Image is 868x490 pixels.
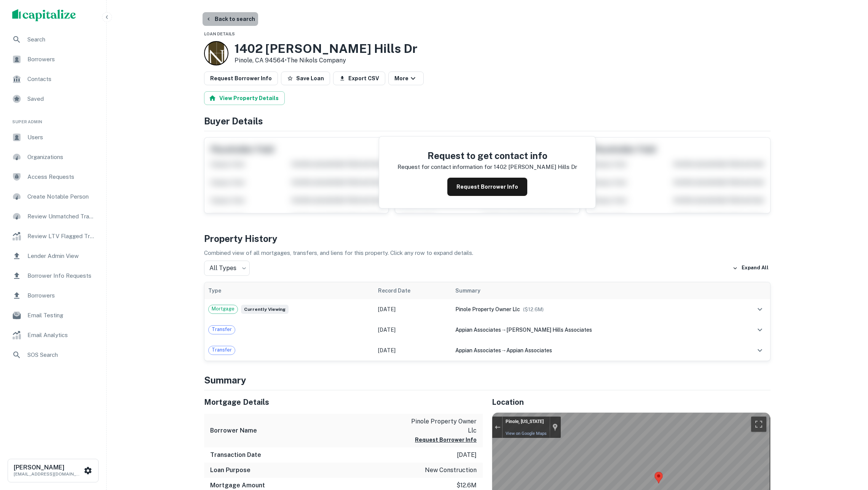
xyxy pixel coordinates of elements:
[830,429,868,466] iframe: Chat Widget
[506,327,592,333] span: [PERSON_NAME] hills associates
[6,267,100,285] a: Borrower Info Requests
[457,450,477,460] p: [DATE]
[12,9,76,21] img: capitalize-logo.png
[204,373,771,387] h4: Summary
[8,459,99,482] button: [PERSON_NAME][EMAIL_ADDRESS][DOMAIN_NAME]
[204,232,771,245] h4: Property History
[27,153,96,162] span: Organizations
[235,56,417,65] p: Pinole, CA 94564 •
[731,262,771,274] button: Expand All
[27,75,96,84] span: Contacts
[6,70,100,88] a: Contacts
[6,50,100,68] a: Borrowers
[27,35,96,44] span: Search
[506,419,546,425] div: Pinole, [US_STATE]
[374,282,452,299] th: Record Date
[6,90,100,108] a: Saved
[397,162,492,172] p: Request for contact information for
[204,396,483,408] h5: Mortgage Details
[27,133,96,142] span: Users
[27,291,96,300] span: Borrowers
[27,192,96,201] span: Create Notable Person
[6,326,100,344] a: Email Analytics
[204,32,235,36] span: Loan Details
[6,247,100,265] a: Lender Admin View
[27,331,96,340] span: Email Analytics
[408,417,477,435] p: pinole property owner llc
[209,326,235,333] span: Transfer
[6,227,100,245] div: Review LTV Flagged Transactions
[456,481,477,490] p: $12.6m
[204,72,278,85] button: Request Borrower Info
[397,149,577,162] h4: Request to get contact info
[203,12,258,26] button: Back to search
[6,188,100,206] a: Create Notable Person
[6,207,100,226] a: Review Unmatched Transactions
[204,114,771,128] h4: Buyer Details
[455,306,520,312] span: pinole property owner llc
[27,232,96,241] span: Review LTV Flagged Transactions
[27,311,96,320] span: Email Testing
[209,305,238,313] span: Mortgage
[27,251,96,261] span: Lender Admin View
[6,306,100,325] a: Email Testing
[455,346,726,355] div: →
[287,57,346,64] a: The Nikols Company
[6,346,100,364] a: SOS Search
[415,435,477,444] button: Request Borrower Info
[6,110,100,128] li: Super Admin
[753,344,766,357] button: expand row
[552,423,558,431] a: Show location on map
[27,172,96,181] span: Access Requests
[27,212,96,221] span: Review Unmatched Transactions
[14,465,82,471] h6: [PERSON_NAME]
[374,340,452,361] td: [DATE]
[27,55,96,64] span: Borrowers
[235,41,417,56] h3: 1402 [PERSON_NAME] Hills Dr
[333,72,385,85] button: Export CSV
[6,286,100,305] a: Borrowers
[494,162,577,172] p: 1402 [PERSON_NAME] hills dr
[447,178,527,196] button: Request Borrower Info
[753,303,766,316] button: expand row
[204,248,771,258] p: Combined view of all mortgages, transfers, and liens for this property. Click any row to expand d...
[27,271,96,280] span: Borrower Info Requests
[27,94,96,103] span: Saved
[6,148,100,166] a: Organizations
[204,261,250,276] div: All Types
[6,30,100,49] a: Search
[210,426,257,435] h6: Borrower Name
[14,471,82,477] p: [EMAIL_ADDRESS][DOMAIN_NAME]
[492,422,502,432] button: Exit the Street View
[204,282,374,299] th: Type
[374,299,452,320] td: [DATE]
[492,396,771,408] h5: Location
[6,168,100,186] a: Access Requests
[455,326,726,334] div: →
[523,307,544,312] span: ($ 12.6M )
[210,450,261,460] h6: Transaction Date
[506,431,547,436] a: View on Google Maps
[452,282,730,299] th: Summary
[210,466,251,475] h6: Loan Purpose
[455,327,501,333] span: appian associates
[388,72,424,85] button: More
[753,323,766,336] button: expand row
[374,320,452,340] td: [DATE]
[751,417,766,432] button: Toggle fullscreen view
